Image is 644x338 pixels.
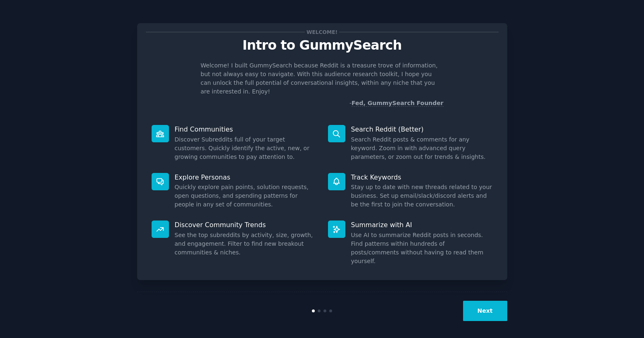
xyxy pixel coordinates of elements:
p: Summarize with AI [351,221,493,229]
dd: Quickly explore pain points, solution requests, open questions, and spending patterns for people ... [175,183,316,209]
p: Find Communities [175,125,316,134]
p: Track Keywords [351,173,493,182]
p: Search Reddit (Better) [351,125,493,134]
button: Next [463,301,507,321]
a: Fed, GummySearch Founder [352,100,444,107]
p: Discover Community Trends [175,221,316,229]
p: Welcome! I built GummySearch because Reddit is a treasure trove of information, but not always ea... [201,61,444,96]
dd: Discover Subreddits full of your target customers. Quickly identify the active, new, or growing c... [175,135,316,161]
dd: Use AI to summarize Reddit posts in seconds. Find patterns within hundreds of posts/comments with... [351,231,493,266]
div: - [349,99,444,108]
dd: See the top subreddits by activity, size, growth, and engagement. Filter to find new breakout com... [175,231,316,257]
span: Welcome! [305,28,339,36]
dd: Stay up to date with new threads related to your business. Set up email/slack/discord alerts and ... [351,183,493,209]
p: Intro to GummySearch [146,38,499,53]
p: Explore Personas [175,173,316,182]
dd: Search Reddit posts & comments for any keyword. Zoom in with advanced query parameters, or zoom o... [351,135,493,161]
